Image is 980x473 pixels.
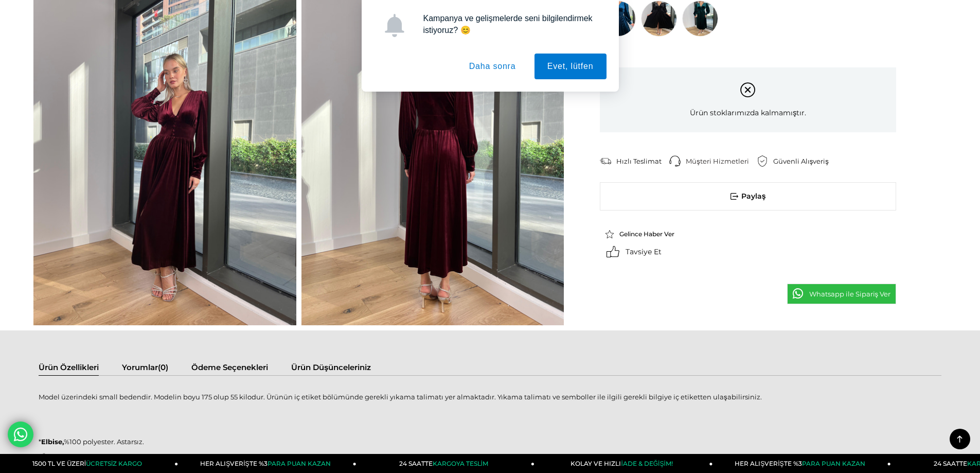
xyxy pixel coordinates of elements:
[415,12,607,36] div: Kampanya ve gelişmelerde seni bilgilendirmek istiyoruz? 😊
[616,156,669,166] div: Hızlı Teslimat
[600,183,896,210] span: Paylaş
[621,460,672,467] span: İADE & DEĞİŞİM!
[41,437,64,446] strong: Elbise,
[534,54,607,79] button: Evet, lütfen
[456,54,529,79] button: Daha sonra
[383,14,406,37] img: notification icon
[433,460,488,467] span: KARGOYA TESLİM
[178,454,356,473] a: HER ALIŞVERİŞTE %3PARA PUAN KAZAN
[686,156,757,166] div: Müşteri Hizmetleri
[534,454,712,473] a: KOLAY VE HIZLIİADE & DEĞİŞİM!
[669,155,681,167] img: call-center.png
[86,460,142,467] span: ÜCRETSİZ KARGO
[787,284,897,304] a: Whatsapp ile Sipariş Ver
[291,362,371,375] a: Ürün Düşünceleriniz
[39,452,941,461] p: *Önü ve kolları düğmeli.
[600,155,611,167] img: shipping.png
[712,454,890,473] a: HER ALIŞVERİŞTE %3PARA PUAN KAZAN
[605,230,693,239] a: Gelince Haber Ver
[158,362,168,372] span: (0)
[600,67,896,132] div: Ürün stoklarımızda kalmamıştır.
[357,454,534,473] a: 24 SAATTEKARGOYA TESLİM
[39,362,99,375] a: Ürün Özellikleri
[268,460,331,467] span: PARA PUAN KAZAN
[39,437,941,446] p: * %100 polyester. Astarsız.
[122,362,168,375] a: Yorumlar(0)
[757,155,768,167] img: security.png
[122,362,158,372] span: Yorumlar
[773,156,836,166] div: Güvenli Alışveriş
[802,460,865,467] span: PARA PUAN KAZAN
[626,247,662,256] span: Tavsiye Et
[39,393,941,401] p: Model üzerindeki small bedendir. Modelin boyu 175 olup 55 kilodur. Ürünün iç etiket bölümünde ger...
[619,230,674,238] span: Gelince Haber Ver
[191,362,268,375] a: Ödeme Seçenekleri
